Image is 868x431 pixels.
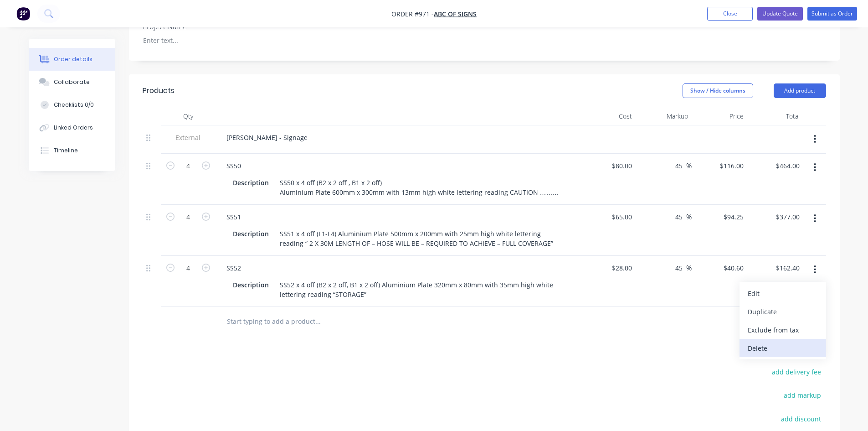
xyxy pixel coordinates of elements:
span: Order #971 - [391,10,434,18]
div: Edit [748,287,818,300]
img: Factory [16,7,30,21]
button: Update Quote [757,7,803,21]
a: ABC Of Signs [434,10,477,18]
div: Duplicate [748,305,818,318]
div: Cost [580,107,636,125]
span: External [164,133,212,142]
span: % [686,161,692,171]
div: Order details [54,55,92,63]
button: Timeline [29,139,115,162]
div: Timeline [54,146,78,155]
button: Linked Orders [29,116,115,139]
div: [PERSON_NAME] - Signage [219,131,315,144]
button: Show / Hide columns [683,83,753,98]
div: Products [143,85,175,96]
div: Qty [161,107,216,125]
button: Exclude from tax [740,321,826,339]
div: Markup [636,107,692,125]
button: Delete [740,339,826,357]
div: SS52 [219,261,248,275]
span: % [686,263,692,273]
div: Delete [748,342,818,355]
button: Duplicate [740,302,826,321]
button: Collaborate [29,71,115,93]
span: % [686,212,692,222]
div: SS51 [219,210,248,223]
div: SS50 [219,159,248,172]
button: add discount [776,412,826,425]
button: add delivery fee [767,366,826,378]
button: Submit as Order [807,7,857,21]
div: Exclude from tax [748,323,818,337]
div: Total [747,107,803,125]
div: Price [692,107,748,125]
input: Start typing to add a product... [226,312,409,331]
div: Checklists 0/0 [54,101,94,109]
button: Close [707,7,753,21]
div: Description [229,176,272,189]
div: SS52 x 4 off (B2 x 2 off, B1 x 2 off) Aluminium Plate 320mm x 80mm with 35mm high white lettering... [276,278,563,301]
div: Linked Orders [54,124,93,132]
div: SS50 x 4 off (B2 x 2 off , B1 x 2 off) Aluminium Plate 600mm x 300mm with 13mm high white letteri... [276,176,563,199]
div: Description [229,227,272,240]
button: Order details [29,48,115,71]
button: Checklists 0/0 [29,93,115,116]
button: add markup [779,389,826,401]
button: Add product [774,83,826,98]
button: Edit [740,284,826,302]
div: SS51 x 4 off (L1-L4) Aluminium Plate 500mm x 200mm with 25mm high white lettering reading “ 2 X 3... [276,227,563,250]
div: Collaborate [54,78,90,86]
div: Description [229,278,272,291]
